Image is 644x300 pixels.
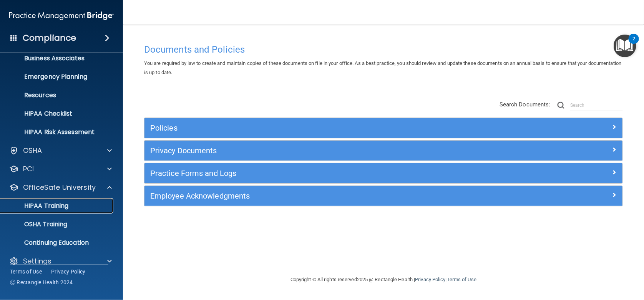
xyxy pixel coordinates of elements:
[10,278,73,286] span: Ⓒ Rectangle Health 2024
[9,257,112,266] a: Settings
[23,183,96,192] p: OfficeSafe University
[51,268,86,275] a: Privacy Policy
[9,183,112,192] a: OfficeSafe University
[632,39,635,49] div: 2
[150,146,497,155] h5: Privacy Documents
[23,164,34,174] p: PCI
[23,33,76,43] h4: Compliance
[150,190,617,202] a: Employee Acknowledgments
[5,55,110,62] p: Business Associates
[243,267,524,292] div: Copyright © All rights reserved 2025 @ Rectangle Health | |
[5,110,110,118] p: HIPAA Checklist
[23,257,51,266] p: Settings
[150,169,497,177] h5: Practice Forms and Logs
[511,246,635,276] iframe: Drift Widget Chat Controller
[614,35,636,57] button: Open Resource Center, 2 new notifications
[150,122,617,134] a: Policies
[144,60,621,75] span: You are required by law to create and maintain copies of these documents on file in your office. ...
[5,220,67,228] p: OSHA Training
[5,239,110,247] p: Continuing Education
[9,146,112,155] a: OSHA
[500,101,551,108] span: Search Documents:
[144,45,623,55] h4: Documents and Policies
[415,277,445,282] a: Privacy Policy
[9,164,112,174] a: PCI
[150,192,497,200] h5: Employee Acknowledgments
[10,268,42,275] a: Terms of Use
[447,277,476,282] a: Terms of Use
[150,144,617,157] a: Privacy Documents
[5,91,110,99] p: Resources
[5,202,68,210] p: HIPAA Training
[150,124,497,132] h5: Policies
[9,8,114,23] img: PMB logo
[5,128,110,136] p: HIPAA Risk Assessment
[150,167,617,179] a: Practice Forms and Logs
[5,73,110,81] p: Emergency Planning
[570,99,623,111] input: Search
[23,146,42,155] p: OSHA
[558,102,564,109] img: ic-search.3b580494.png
